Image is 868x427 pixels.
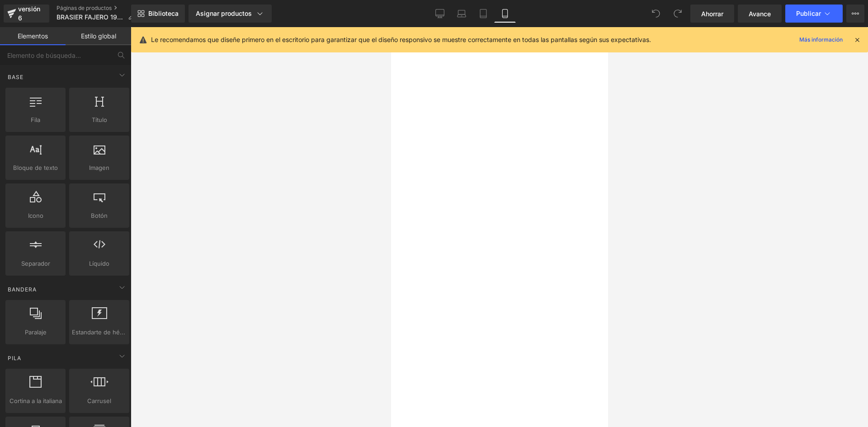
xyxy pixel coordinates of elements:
[738,5,782,23] a: Avance
[28,212,43,219] font: Icono
[647,5,665,23] button: Deshacer
[451,5,472,23] a: Computadora portátil
[25,328,47,336] font: Paralaje
[57,13,128,21] font: BRASIER FAJERO 19-09
[796,9,821,17] font: Publicar
[57,5,142,12] a: Páginas de productos
[429,5,451,23] a: De oficina
[8,74,24,80] font: Base
[669,5,687,23] button: Rehacer
[13,164,58,171] font: Bloque de texto
[8,355,21,361] font: Pila
[89,164,109,171] font: Imagen
[494,5,516,23] a: Móvil
[72,328,129,336] font: Estandarte de héroe
[21,260,50,267] font: Separador
[57,5,112,11] font: Páginas de productos
[8,286,37,293] font: Bandera
[148,9,179,17] font: Biblioteca
[796,34,846,45] a: Más información
[749,10,771,18] font: Avance
[18,32,48,40] font: Elementos
[81,32,116,40] font: Estilo global
[131,5,185,23] a: Nueva Biblioteca
[89,260,109,267] font: Líquido
[9,397,62,404] font: Cortina a la italiana
[31,116,40,123] font: Fila
[785,5,843,23] button: Publicar
[472,5,494,23] a: Tableta
[92,116,107,123] font: Título
[701,10,723,18] font: Ahorrar
[91,212,108,219] font: Botón
[846,5,864,23] button: Más
[18,5,40,22] font: versión 6
[196,9,252,17] font: Asignar productos
[87,397,111,404] font: Carrusel
[4,5,49,23] a: versión 6
[151,36,651,43] font: Le recomendamos que diseñe primero en el escritorio para garantizar que el diseño responsivo se m...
